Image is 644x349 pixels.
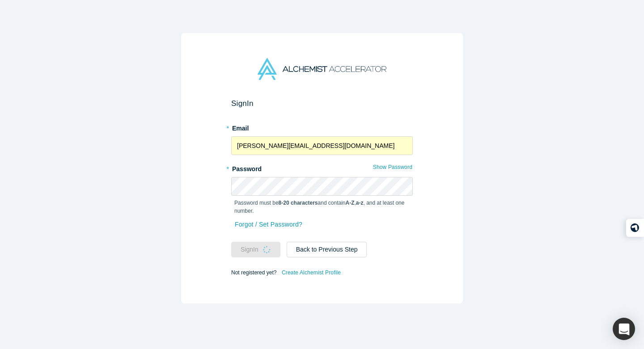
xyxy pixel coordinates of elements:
[234,217,303,232] a: Forgot / Set Password?
[346,200,355,206] strong: A-Z
[231,121,413,133] label: Email
[231,99,413,108] h2: Sign In
[287,242,367,257] button: Back to Previous Step
[231,161,413,174] label: Password
[231,269,276,276] span: Not registered yet?
[373,161,413,173] button: Show Password
[281,267,341,278] a: Create Alchemist Profile
[234,199,410,215] p: Password must be and contain , , and at least one number.
[231,242,280,257] button: SignIn
[279,200,318,206] strong: 8-20 characters
[356,200,364,206] strong: a-z
[258,58,386,80] img: Alchemist Accelerator Logo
